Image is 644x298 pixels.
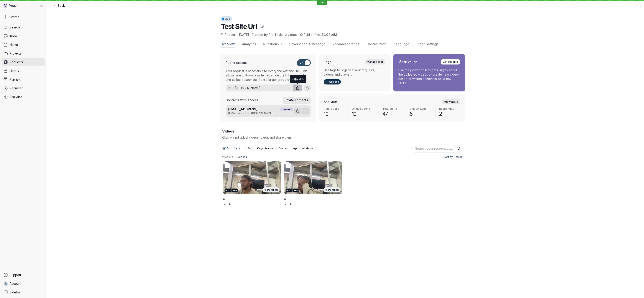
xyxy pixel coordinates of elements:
span: Cover video & message [289,42,325,46]
a: Manage tags [365,59,385,65]
button: Copy request link [294,108,301,114]
h2: Tags [324,60,331,64]
span: Inbox [10,34,18,38]
span: Request [220,33,237,37]
span: Recorder settings [332,42,359,46]
button: All filters [222,145,243,152]
a: Analytics [2,93,45,101]
span: 1 [279,42,282,46]
button: Invite contacts [283,97,311,104]
span: All filters [227,146,240,151]
span: Invite contacts [286,98,308,102]
a: View more [442,99,460,104]
span: Vouch [9,3,18,8]
span: Unique starts [410,107,432,111]
a: Inbox [2,32,45,40]
a: Playlists [2,76,45,83]
span: Overview [220,42,235,46]
span: Sidebar [10,290,21,295]
span: #msL5OQSv6M [315,33,337,36]
button: Create [2,13,45,21]
p: Use tags to organise your requests, videos and playlists. [324,68,385,77]
span: Organization [257,146,274,151]
span: Questions [263,42,279,46]
p: Your request is accessible to everyone with the link. This allows you to throw a wide net, share ... [226,69,311,82]
span: 47 [383,111,402,118]
span: Create [10,15,19,19]
a: Sidebar [2,288,45,296]
span: Responded [439,107,460,111]
a: Requests [2,58,45,66]
span: Q1 [284,197,287,201]
span: Get insights [443,60,458,64]
button: Share [304,84,311,91]
a: Home [2,41,45,49]
span: Select all [237,155,248,159]
p: Click on individual videos to edit and share them. [222,135,340,140]
span: Contact [278,146,288,151]
span: Analytics [242,42,256,46]
span: Total opens [324,107,345,111]
button: Edit title [259,23,266,30]
div: Vouch [2,2,39,10]
span: 6 [410,111,432,118]
button: Sort by:Newest [442,154,463,160]
a: [URL][DOMAIN_NAME] [226,86,291,90]
button: Search [457,146,461,151]
span: [EMAIL_ADDRESS][DOMAIN_NAME] [228,111,293,115]
div: 0:03 [225,189,232,192]
span: Recruiter [10,86,23,90]
span: Projects [10,51,21,56]
span: Created by Pro Teale [251,33,283,36]
div: HD [232,189,238,192]
h2: Analytics [324,100,338,104]
h3: Public access [226,61,247,65]
a: Search [2,23,45,31]
span: 2 [439,111,460,118]
div: Pending [263,187,279,192]
span: · [297,33,300,37]
span: Total starts [383,107,402,111]
span: Q1 [223,197,227,201]
span: V [4,3,7,8]
h2: Videos [222,129,463,134]
input: Search your responses... [411,144,463,153]
span: Analytics [10,95,22,99]
span: S [5,281,7,286]
span: Support [10,273,21,277]
a: Back [50,2,67,9]
a: Support [2,271,45,279]
span: Back [57,3,65,8]
button: VVouch [2,2,45,10]
span: [DATE] [223,202,232,205]
span: Playlists [10,77,21,82]
span: Unique opens [352,107,376,111]
span: Requests [10,60,23,64]
span: View more [444,100,458,104]
button: Select all [235,154,250,160]
div: HD [293,189,299,192]
span: · [312,33,315,37]
span: 10 [324,111,345,118]
span: Live [225,16,230,22]
span: · [237,33,239,37]
div: Viewed [280,108,293,111]
button: Tag [245,146,254,151]
span: Approval status [293,146,314,151]
a: Recruiter [2,84,45,92]
a: Library [2,67,45,75]
span: [DATE] [284,202,292,205]
span: · [249,33,251,37]
span: Public [304,33,312,36]
span: Language [394,42,409,46]
div: 0:03 [286,189,292,192]
span: 2 videos [285,33,297,36]
button: Get insights [441,59,460,65]
div: Pending [324,187,340,192]
span: Sort by: Newest [444,155,463,159]
span: Manage tags [367,60,384,64]
span: [EMAIL_ADDRESS][DOMAIN_NAME] [228,107,279,111]
h3: Contacts with access [226,98,258,102]
span: · [283,33,285,37]
span: Search [10,25,20,30]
